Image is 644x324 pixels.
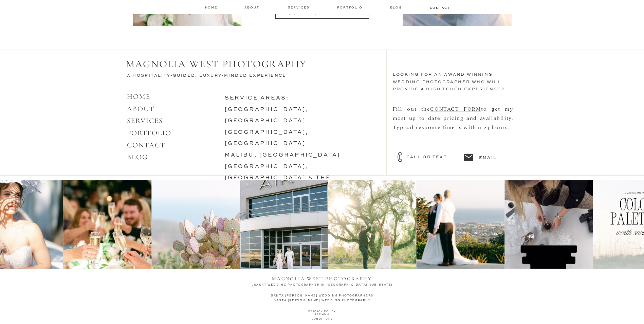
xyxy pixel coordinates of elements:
[308,310,337,316] a: PRIVACY POLICY
[127,92,155,113] a: HOMEABOUT
[126,58,316,71] h2: MAGNOLIA WEST PHOTOGRAPHY
[151,180,240,269] img: A little bit of pretty from @deercreekridge—a private estate wedding venue in the Malibu hills wi...
[280,8,365,21] a: connect with me
[337,5,364,10] a: Portfolio
[225,93,369,164] h3: service areas:
[271,274,373,280] a: magnolia west photography
[242,283,403,293] a: luxury wedding photographer in [GEOGRAPHIC_DATA], [US_STATE]. . .
[393,104,513,157] nav: Fill out the to get my most up to date pricing and availability. Typical response time is within ...
[127,72,297,80] h3: A Hospitality-Guided, Luxury-Minded Experience
[63,180,151,269] img: Voted “THE BEST” 3 years in a row. I’m grateful for all of you and your continued support as I do...
[244,5,261,10] a: about
[406,154,460,160] a: call or text
[242,293,403,301] h2: SANTA [PERSON_NAME] WEDDING PHOTOGRAPHERS SANTA [PERSON_NAME] WEDDING PHOTOGRAPHY
[393,71,519,101] h3: looking for an award winning WEDDING photographer who will provide a HIGH TOUCH experience?
[479,155,511,161] a: email
[225,130,309,147] a: [GEOGRAPHIC_DATA], [GEOGRAPHIC_DATA]
[504,180,593,269] img: 1️⃣ Instagram and Pinterest don’t come with price tags. Use them for inspiration, not expectation...
[430,105,481,112] a: CONTACT FORM
[390,5,404,10] a: Blog
[242,293,403,301] a: SANTA [PERSON_NAME] WEDDING PHOTOGRAPHERSSANTA [PERSON_NAME] WEDDING PHOTOGRAPHY
[127,129,172,137] a: PORTFOLIO
[225,164,331,192] a: [GEOGRAPHIC_DATA], [GEOGRAPHIC_DATA] & the lowcountry
[430,5,449,10] a: contact
[242,283,403,293] h2: luxury wedding photographer in [GEOGRAPHIC_DATA], [US_STATE] . . .
[127,141,166,149] a: CONTACT
[225,152,341,158] a: malibu, [GEOGRAPHIC_DATA]
[303,313,341,319] a: TERMS & CONDITIONS
[205,5,218,10] a: home
[127,116,163,125] a: SERVICES
[288,5,311,10] a: services
[240,180,328,269] img: My favorite shoots are when clients invite me into their lives to document them exactly as they a...
[225,107,309,124] a: [GEOGRAPHIC_DATA], [GEOGRAPHIC_DATA]
[416,180,504,269] img: Some of the most meaningful moments aren’t the ones with all eyes on you, but the quiet in-betwee...
[328,180,416,269] img: Golden light, soft laughter, and a love that feels effortless. 🌿✨ Rachel & Emile’s engagement ses...
[127,153,148,161] a: BLOG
